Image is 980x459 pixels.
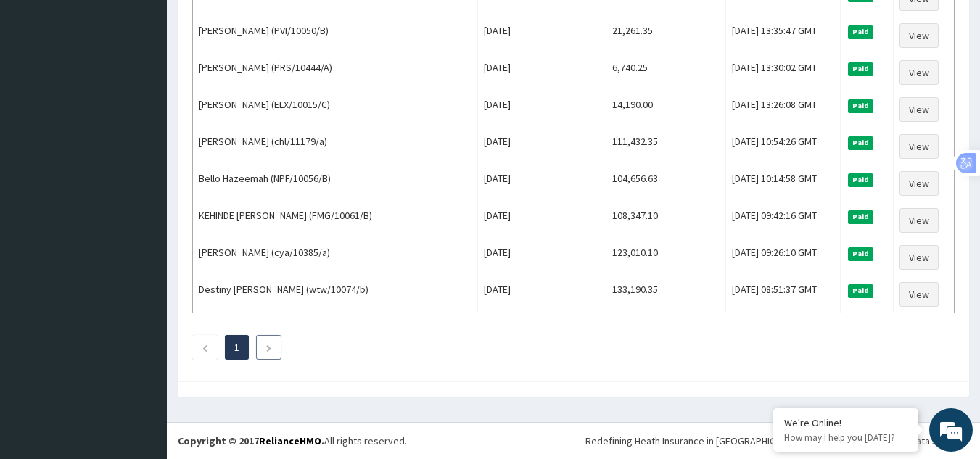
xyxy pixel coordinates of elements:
[725,239,840,276] td: [DATE] 09:26:10 GMT
[478,239,606,276] td: [DATE]
[848,25,874,38] span: Paid
[899,282,939,307] a: View
[784,431,907,444] p: How may I help you today?
[265,341,272,354] a: Next page
[848,62,874,75] span: Paid
[899,208,939,233] a: View
[606,202,725,239] td: 108,347.10
[478,276,606,313] td: [DATE]
[899,171,939,196] a: View
[585,434,969,448] div: Redefining Heath Insurance in [GEOGRAPHIC_DATA] using Telemedicine and Data Science!
[725,91,840,128] td: [DATE] 13:26:08 GMT
[234,341,239,354] a: Page 1 is your current page
[606,17,725,54] td: 21,261.35
[478,54,606,91] td: [DATE]
[167,422,980,459] footer: All rights reserved.
[202,341,208,354] a: Previous page
[193,91,478,128] td: [PERSON_NAME] (ELX/10015/C)
[784,416,907,429] div: We're Online!
[193,202,478,239] td: KEHINDE [PERSON_NAME] (FMG/10061/B)
[606,128,725,165] td: 111,432.35
[848,173,874,186] span: Paid
[899,134,939,159] a: View
[259,434,321,447] a: RelianceHMO
[848,284,874,297] span: Paid
[899,97,939,122] a: View
[848,136,874,149] span: Paid
[478,165,606,202] td: [DATE]
[899,23,939,48] a: View
[193,276,478,313] td: Destiny [PERSON_NAME] (wtw/10074/b)
[193,128,478,165] td: [PERSON_NAME] (chl/11179/a)
[725,128,840,165] td: [DATE] 10:54:26 GMT
[848,210,874,223] span: Paid
[7,305,276,356] textarea: Type your message and hit 'Enter'
[606,91,725,128] td: 14,190.00
[606,54,725,91] td: 6,740.25
[478,17,606,54] td: [DATE]
[725,276,840,313] td: [DATE] 08:51:37 GMT
[193,165,478,202] td: Bello Hazeemah (NPF/10056/B)
[478,202,606,239] td: [DATE]
[848,99,874,112] span: Paid
[725,202,840,239] td: [DATE] 09:42:16 GMT
[193,54,478,91] td: [PERSON_NAME] (PRS/10444/A)
[725,165,840,202] td: [DATE] 10:14:58 GMT
[193,17,478,54] td: [PERSON_NAME] (PVI/10050/B)
[899,60,939,85] a: View
[84,137,200,284] span: We're online!
[238,7,273,42] div: Minimize live chat window
[725,17,840,54] td: [DATE] 13:35:47 GMT
[193,239,478,276] td: [PERSON_NAME] (cya/10385/a)
[178,434,324,447] strong: Copyright © 2017 .
[75,81,244,100] div: Chat with us now
[478,91,606,128] td: [DATE]
[606,276,725,313] td: 133,190.35
[848,247,874,260] span: Paid
[606,165,725,202] td: 104,656.63
[606,239,725,276] td: 123,010.10
[899,245,939,270] a: View
[27,73,59,109] img: d_794563401_company_1708531726252_794563401
[725,54,840,91] td: [DATE] 13:30:02 GMT
[478,128,606,165] td: [DATE]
